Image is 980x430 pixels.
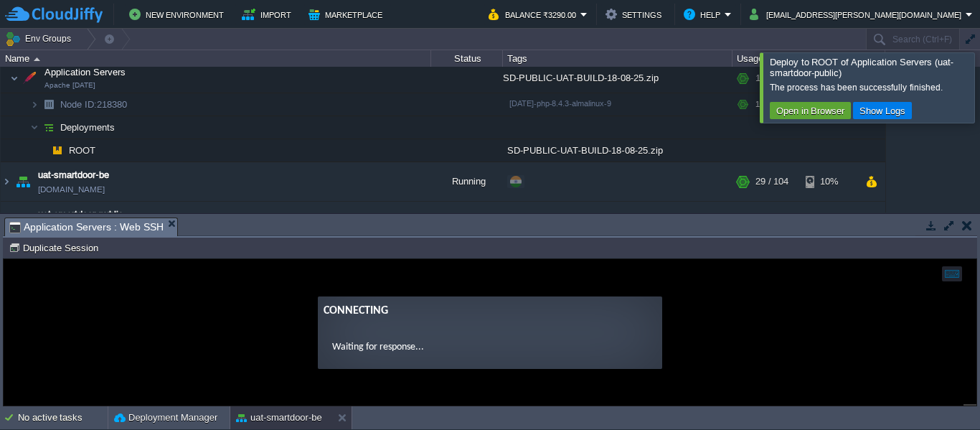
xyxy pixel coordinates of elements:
[1,162,12,201] img: AMDAwAAAACH5BAEAAAAALAAAAAABAAEAAAICRAEAOw==
[18,406,108,429] div: No active tasks
[431,202,503,240] div: Running
[38,168,109,182] a: uat-smartdoor-be
[59,98,129,111] a: Node ID:218380
[431,162,503,201] div: Running
[806,162,852,201] div: 10%
[308,6,387,23] button: Marketplace
[5,29,76,49] button: Env Groups
[60,99,97,110] span: Node ID:
[503,139,732,162] div: SD-PUBLIC-UAT-BUILD-18-08-25.zip
[770,57,953,78] span: Deploy to ROOT of Application Servers (uat-smartdoor-public)
[1,202,12,240] img: AMDAwAAAACH5BAEAAAAALAAAAAABAAEAAAICRAEAOw==
[750,6,966,23] button: [EMAIL_ADDRESS][PERSON_NAME][DOMAIN_NAME]
[432,50,502,67] div: Status
[5,6,103,24] img: CloudJiffy
[806,202,852,240] div: 11%
[30,93,39,116] img: AMDAwAAAACH5BAEAAAAALAAAAAABAAEAAAICRAEAOw==
[30,116,39,139] img: AMDAwAAAACH5BAEAAAAALAAAAAABAAEAAAICRAEAOw==
[504,50,732,67] div: Tags
[320,43,653,60] div: Connecting
[329,80,644,95] p: Waiting for response...
[236,411,322,425] button: uat-smartdoor-be
[13,162,33,201] img: AMDAwAAAACH5BAEAAAAALAAAAAABAAEAAAICRAEAOw==
[39,116,59,139] img: AMDAwAAAACH5BAEAAAAALAAAAAABAAEAAAICRAEAOw==
[43,67,128,78] a: Application ServersApache [DATE]
[10,64,19,93] img: AMDAwAAAACH5BAEAAAAALAAAAAABAAEAAAICRAEAOw==
[129,6,228,23] button: New Environment
[733,50,885,67] div: Usage
[59,98,129,111] span: 218380
[59,121,117,134] a: Deployments
[47,139,67,162] img: AMDAwAAAACH5BAEAAAAALAAAAAABAAEAAAICRAEAOw==
[44,81,95,90] span: Apache [DATE]
[772,104,849,117] button: Open in Browser
[38,207,123,222] a: uat-smartdoor-public
[755,202,773,240] div: 1 / 4
[503,64,732,93] div: SD-PUBLIC-UAT-BUILD-18-08-25.zip
[19,64,39,93] img: AMDAwAAAACH5BAEAAAAALAAAAAABAAEAAAICRAEAOw==
[509,99,611,108] span: [DATE]-php-8.4.3-almalinux-9
[755,64,773,93] div: 1 / 4
[34,57,40,61] img: AMDAwAAAACH5BAEAAAAALAAAAAABAAEAAAICRAEAOw==
[1,50,430,67] div: Name
[9,241,103,254] button: Duplicate Session
[67,144,98,156] a: ROOT
[242,6,296,23] button: Import
[13,202,33,240] img: AMDAwAAAACH5BAEAAAAALAAAAAABAAEAAAICRAEAOw==
[684,6,725,23] button: Help
[39,139,47,162] img: AMDAwAAAACH5BAEAAAAALAAAAAABAAEAAAICRAEAOw==
[38,182,105,197] a: [DOMAIN_NAME]
[489,6,580,23] button: Balance ₹3290.00
[770,82,971,93] div: The process has been successfully finished.
[114,411,217,425] button: Deployment Manager
[855,104,910,117] button: Show Logs
[755,93,771,116] div: 1 / 4
[755,162,788,201] div: 29 / 104
[39,93,59,116] img: AMDAwAAAACH5BAEAAAAALAAAAAABAAEAAAICRAEAOw==
[9,218,164,236] span: Application Servers : Web SSH
[43,66,128,78] span: Application Servers
[606,6,666,23] button: Settings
